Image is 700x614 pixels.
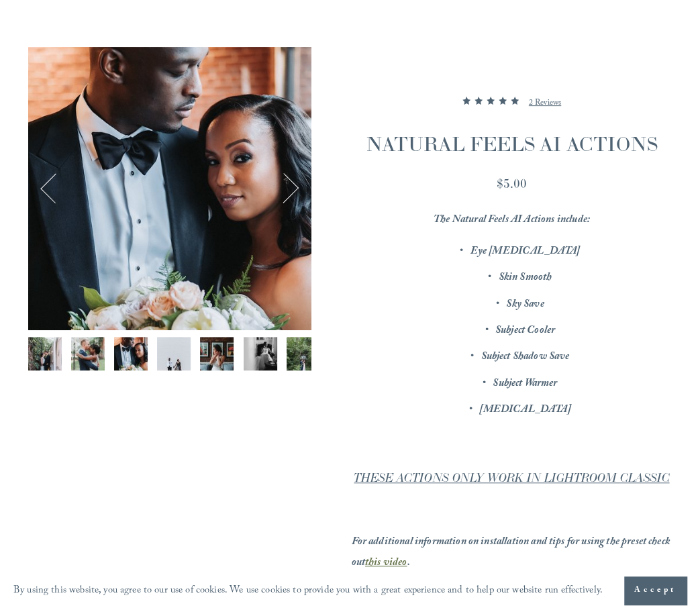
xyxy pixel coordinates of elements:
[493,375,557,393] em: Subject Warmer
[157,337,191,370] button: Image 4 of 12
[244,337,277,370] img: DSCF9372.jpg (Copy)
[28,337,62,370] button: Image 1 of 12
[266,171,301,205] button: Next
[634,584,677,597] span: Accept
[351,174,672,193] div: $5.00
[287,337,320,370] button: Image 7 of 12
[498,269,552,287] em: Skin Smooth
[244,337,277,370] button: Image 6 of 12
[481,348,569,366] em: Subject Shadow Save
[114,337,148,370] button: Image 3 of 12
[28,337,62,370] img: DSCF9013.jpg (Copy)
[38,171,72,205] button: Previous
[287,337,320,370] img: lightroom-presets-natural-look.jpg
[529,95,561,111] p: 2 Reviews
[13,581,603,601] p: By using this website, you agree to our use of cookies. We use cookies to provide you with a grea...
[529,87,561,119] a: 2 Reviews
[407,554,409,572] em: .
[28,47,311,439] section: Gallery
[71,337,105,370] img: best-lightroom-preset-natural-look.jpg
[351,533,671,573] em: For additional information on installation and tips for using the preset check out
[434,211,590,229] em: The Natural Feels AI Actions include:
[157,337,191,370] img: FUJ18856 copy.jpg (Copy)
[495,322,555,340] em: Subject Cooler
[506,296,544,314] em: Sky Save
[479,401,570,419] em: [MEDICAL_DATA]
[624,576,687,605] button: Accept
[114,337,148,370] img: DSCF8972.jpg (Copy)
[354,471,669,485] em: THESE ACTIONS ONLY WORK IN LIGHTROOM CLASSIC
[200,337,234,370] img: FUJ14832.jpg (Copy)
[28,337,311,377] div: Gallery thumbnails
[71,337,105,370] button: Image 2 of 12
[28,47,311,330] img: DSCF8972.jpg (Copy)
[365,554,407,572] a: this video
[351,130,672,158] h1: NATURAL FEELS AI ACTIONS
[470,243,580,261] em: Eye [MEDICAL_DATA]
[200,337,234,370] button: Image 5 of 12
